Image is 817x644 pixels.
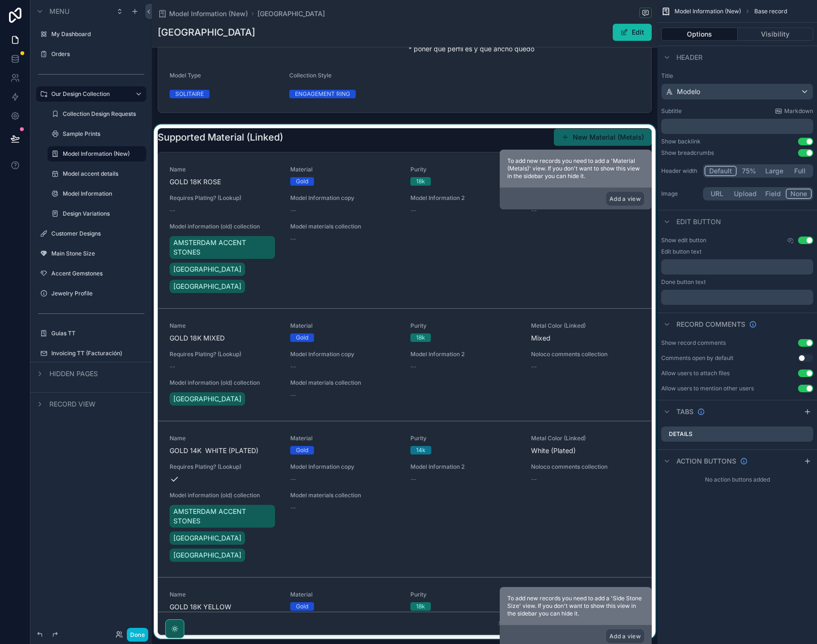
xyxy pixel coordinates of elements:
[761,189,786,199] button: Field
[788,166,812,176] button: Full
[606,192,644,206] button: Add a view
[51,230,144,237] label: Customer Designs
[676,217,721,227] span: Edit button
[661,248,702,256] label: Edit button text
[661,339,726,347] div: Show record comments
[661,28,738,41] button: Options
[51,330,144,337] label: Guias TT
[786,189,812,199] button: None
[51,290,144,297] label: Jewelry Profile
[661,84,813,100] button: Modelo
[127,628,148,642] button: Done
[737,166,761,176] button: 75%
[63,190,144,198] label: Model Information
[507,157,640,180] span: To add new records you need to add a 'Material (Metals)' view. If you don't want to show this vie...
[63,150,141,158] label: Model Information (New)
[661,149,714,157] div: Show breadcrumbs
[63,210,144,218] label: Design Variations
[51,30,144,38] label: My Dashboard
[661,190,699,198] label: Image
[158,26,255,39] h1: [GEOGRAPHIC_DATA]
[657,472,817,487] div: No action buttons added
[754,8,787,15] span: Base record
[704,189,730,199] button: URL
[49,399,95,409] span: Record view
[775,107,813,115] a: Markdown
[738,28,814,41] button: Visibility
[169,9,248,19] span: Model Information (New)
[784,107,813,115] span: Markdown
[730,189,761,199] button: Upload
[507,595,642,617] span: To add new records you need to add a 'Side Stone Size' view. If you don't want to show this view ...
[676,320,745,329] span: Record comments
[498,620,563,627] span: Showing 10 of 13 results
[661,237,706,244] label: Show edit button
[51,50,144,58] label: Orders
[661,354,733,362] div: Comments open by default
[676,407,693,417] span: Tabs
[661,107,682,115] label: Subtitle
[51,350,144,357] label: Invoicing TT (Facturación)
[63,130,144,138] label: Sample Prints
[49,7,69,16] span: Menu
[704,166,737,176] button: Default
[661,385,754,392] div: Allow users to mention other users
[674,8,741,15] span: Model Information (New)
[661,167,699,175] label: Header width
[661,138,701,145] div: Show backlink
[677,87,700,96] span: Modelo
[661,259,813,275] div: scrollable content
[613,24,652,41] button: Edit
[257,9,325,19] a: [GEOGRAPHIC_DATA]
[158,9,248,19] a: Model Information (New)
[676,53,703,62] span: Header
[669,430,693,438] label: Details
[49,369,98,379] span: Hidden pages
[761,166,788,176] button: Large
[606,629,644,643] button: Add a view
[661,119,813,134] div: scrollable content
[51,250,144,257] label: Main Stone Size
[661,290,813,305] div: scrollable content
[51,90,127,98] label: Our Design Collection
[661,72,813,80] label: Title
[661,278,706,286] label: Done button text
[676,456,736,466] span: Action buttons
[51,270,144,277] label: Accent Gemstones
[63,110,144,118] label: Collection Design Requests
[661,369,730,377] div: Allow users to attach files
[63,170,144,178] label: Model accent details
